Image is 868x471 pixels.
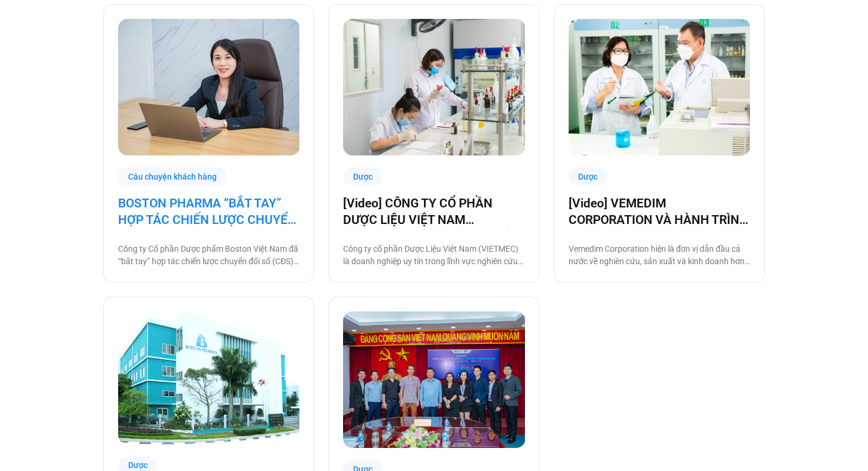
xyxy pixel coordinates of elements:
a: vemedim-chuyen-doi-so-base.vn [569,19,750,155]
div: Dược [343,167,383,186]
p: Công ty cổ phần Dược Liệu Việt Nam (VIETMEC) là doanh nghiệp uy tín trong lĩnh vực nghiên cứu và ... [343,243,524,268]
p: Vemedim Corporation hiện là đơn vị dẫn đầu cả nước về nghiên cứu, sản xuất và kinh doanh hơn 1000... [569,243,750,268]
div: Dược [569,167,608,186]
div: Câu chuyện khách hàng [118,167,227,186]
p: Công ty Cổ phần Dược phẩm Boston Việt Nam đã “bắt tay” hợp tác chiến lược chuyển đổi số (CĐS) cùn... [118,243,299,268]
a: [Video] CÔNG TY CỔ PHẦN DƯỢC LIỆU VIỆT NAM (VIETMEC) TĂNG TỐC CHUYỂN ĐỔI SỐ CÙNG [DOMAIN_NAME] [343,195,524,228]
img: boston pharma chuyển đổi số cùng base [118,19,300,155]
img: Vietmec-chuyen-doi-so-base.vn [343,19,525,155]
a: Vietmec-chuyen-doi-so-base.vn [343,19,524,155]
a: boston pharma chuyển đổi số cùng base [118,19,299,155]
a: [Video] VEMEDIM CORPORATION VÀ HÀNH TRÌNH SỐ HÓA KHÔNG GIAN LÀM VIỆC TRÊN NỀN TẢNG [DOMAIN_NAME] [569,195,750,228]
a: BOSTON PHARMA “BẮT TAY” HỢP TÁC CHIẾN LƯỢC CHUYỂN ĐỔI SỐ CÙNG [DOMAIN_NAME] [118,195,299,228]
img: vemedim-chuyen-doi-so-base.vn [569,19,750,155]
